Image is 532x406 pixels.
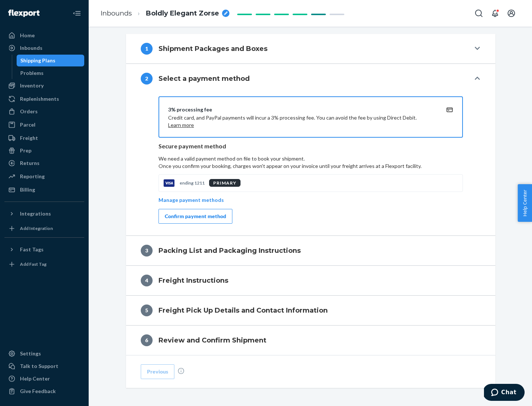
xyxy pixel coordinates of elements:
[4,258,84,270] a: Add Fast Tag
[4,223,84,234] a: Add Integration
[17,67,85,79] a: Problems
[20,121,35,128] div: Parcel
[158,44,267,54] h4: Shipment Packages and Boxes
[4,119,84,131] a: Parcel
[4,385,84,397] button: Give Feedback
[141,304,153,316] div: 5
[484,384,525,402] iframe: Opens a widget where you can chat to one of our agents
[8,10,40,17] img: Flexport logo
[20,186,35,193] div: Billing
[168,121,194,129] button: Learn more
[471,6,486,21] button: Open Search Box
[158,196,224,204] p: Manage payment methods
[20,388,56,395] div: Give Feedback
[158,162,463,170] p: Once you confirm your booking, charges won't appear on your invoice until your freight arrives at...
[4,184,84,196] a: Billing
[20,32,35,39] div: Home
[4,80,84,92] a: Inventory
[4,360,84,372] button: Talk to Support
[20,362,58,370] div: Talk to Support
[20,159,40,167] div: Returns
[20,44,42,52] div: Inbounds
[504,6,519,21] button: Open account menu
[158,74,250,83] h4: Select a payment method
[20,134,38,142] div: Freight
[141,43,153,55] div: 1
[141,245,153,257] div: 3
[141,275,153,286] div: 4
[20,147,31,154] div: Prep
[17,55,85,66] a: Shipping Plans
[158,306,328,315] h4: Freight Pick Up Details and Contact Information
[69,6,84,21] button: Close Navigation
[165,213,226,220] div: Confirm payment method
[158,155,463,170] p: We need a valid payment method on file to book your shipment.
[100,9,132,17] a: Inbounds
[158,276,228,285] h4: Freight Instructions
[20,210,51,217] div: Integrations
[141,73,153,85] div: 2
[126,64,495,93] button: 2Select a payment method
[141,334,153,346] div: 6
[20,95,59,103] div: Replenishments
[20,108,38,115] div: Orders
[20,57,55,64] div: Shipping Plans
[180,180,205,186] p: ending 1211
[4,30,84,41] a: Home
[158,336,266,345] h4: Review and Confirm Shipment
[518,184,532,222] button: Help Center
[20,225,53,231] div: Add Integration
[126,266,495,295] button: 4Freight Instructions
[209,179,241,187] div: PRIMARY
[20,261,47,267] div: Add Fast Tag
[488,6,502,21] button: Open notifications
[4,157,84,169] a: Returns
[95,3,235,24] ol: breadcrumbs
[4,171,84,182] a: Reporting
[4,373,84,385] a: Help Center
[20,69,44,77] div: Problems
[146,9,219,18] span: Boldly Elegant Zorse
[4,244,84,255] button: Fast Tags
[4,145,84,156] a: Prep
[20,246,44,253] div: Fast Tags
[158,246,301,255] h4: Packing List and Packaging Instructions
[20,350,41,357] div: Settings
[20,375,50,382] div: Help Center
[168,106,436,113] div: 3% processing fee
[126,236,495,265] button: 3Packing List and Packaging Instructions
[4,208,84,220] button: Integrations
[4,348,84,359] a: Settings
[158,209,232,224] button: Confirm payment method
[126,326,495,355] button: 6Review and Confirm Shipment
[4,132,84,144] a: Freight
[4,93,84,105] a: Replenishments
[126,296,495,325] button: 5Freight Pick Up Details and Contact Information
[20,82,44,89] div: Inventory
[126,34,495,63] button: 1Shipment Packages and Boxes
[158,142,463,151] p: Secure payment method
[4,106,84,117] a: Orders
[20,173,45,180] div: Reporting
[141,364,174,379] button: Previous
[4,42,84,54] a: Inbounds
[168,114,436,129] p: Credit card, and PayPal payments will incur a 3% processing fee. You can avoid the fee by using D...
